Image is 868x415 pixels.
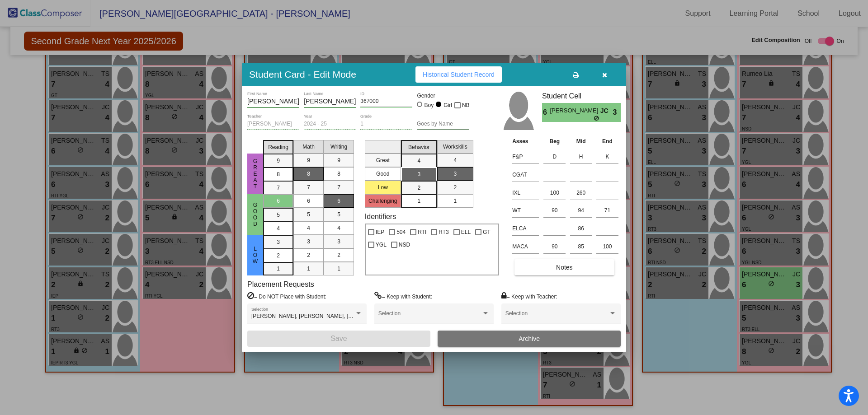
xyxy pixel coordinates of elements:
[307,265,310,273] span: 1
[277,170,280,178] span: 8
[247,292,326,301] label: = Do NOT Place with Student:
[417,184,420,192] span: 2
[307,170,310,178] span: 8
[247,331,430,347] button: Save
[302,143,315,151] span: Math
[510,136,541,146] th: Asses
[443,143,467,151] span: Workskills
[304,121,356,127] input: year
[374,292,432,301] label: = Keep with Student:
[453,156,457,164] span: 4
[376,227,384,238] span: IEP
[568,136,594,146] th: Mid
[251,158,259,190] span: Great
[277,157,280,165] span: 9
[251,202,259,227] span: Good
[453,183,457,191] span: 2
[337,156,340,164] span: 9
[360,121,412,127] input: grade
[251,246,259,265] span: Low
[337,238,340,246] span: 3
[307,197,310,205] span: 6
[337,251,340,259] span: 2
[453,170,457,178] span: 3
[461,227,471,238] span: ELL
[337,197,340,205] span: 6
[423,71,495,78] span: Historical Student Record
[594,136,621,146] th: End
[337,183,340,191] span: 7
[512,168,539,182] input: assessment
[542,107,550,118] span: 6
[277,224,280,233] span: 4
[249,69,356,80] h3: Student Card - Edit Mode
[399,239,410,250] span: NSD
[418,227,426,238] span: RTI
[417,197,420,205] span: 1
[512,150,539,163] input: assessment
[556,264,573,271] span: Notes
[247,121,299,127] input: teacher
[251,313,486,319] span: [PERSON_NAME], [PERSON_NAME], [PERSON_NAME], [PERSON_NAME], [PERSON_NAME]
[396,227,406,238] span: 504
[277,211,280,219] span: 5
[438,331,621,347] button: Archive
[542,92,621,100] h3: Student Cell
[417,121,469,127] input: goes by name
[483,227,491,238] span: GT
[514,259,614,275] button: Notes
[330,335,347,342] span: Save
[307,183,310,191] span: 7
[408,143,429,151] span: Behavior
[307,156,310,164] span: 9
[417,157,420,165] span: 4
[512,222,539,235] input: assessment
[277,197,280,205] span: 6
[330,143,347,151] span: Writing
[337,265,340,273] span: 1
[307,238,310,246] span: 3
[512,240,539,253] input: assessment
[277,265,280,273] span: 1
[453,197,457,205] span: 1
[277,184,280,192] span: 7
[307,251,310,259] span: 2
[417,92,469,100] mat-label: Gender
[512,204,539,217] input: assessment
[277,252,280,260] span: 2
[376,239,387,250] span: YGL
[613,107,621,118] span: 3
[337,210,340,219] span: 5
[277,238,280,246] span: 3
[443,101,452,109] div: Girl
[501,292,557,301] label: = Keep with Teacher:
[337,170,340,178] span: 8
[424,101,434,109] div: Boy
[365,212,396,221] label: Identifiers
[307,224,310,232] span: 4
[519,335,540,342] span: Archive
[247,280,314,289] label: Placement Requests
[550,106,600,116] span: [PERSON_NAME]
[541,136,568,146] th: Beg
[417,170,420,178] span: 3
[512,186,539,200] input: assessment
[268,143,288,151] span: Reading
[337,224,340,232] span: 4
[462,100,470,111] span: NB
[415,66,502,83] button: Historical Student Record
[307,210,310,219] span: 5
[600,106,613,116] span: JC
[439,227,448,238] span: RT3
[360,98,412,105] input: Enter ID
